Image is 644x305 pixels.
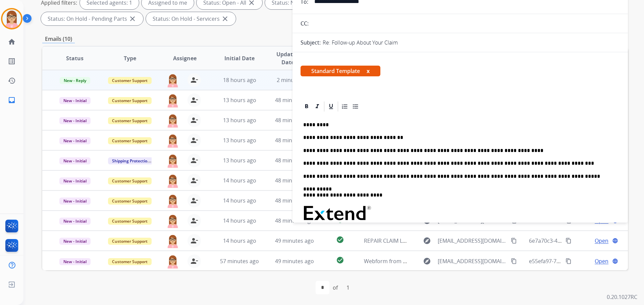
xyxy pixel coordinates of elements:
[108,258,152,265] span: Customer Support
[190,217,198,225] mat-icon: person_remove
[302,101,312,111] div: Bold
[41,12,143,25] div: Status: On Hold - Pending Parts
[423,257,431,265] mat-icon: explore
[340,101,350,111] div: Ordered List
[190,197,198,205] mat-icon: person_remove
[275,137,314,144] span: 48 minutes ago
[566,258,572,264] mat-icon: content_copy
[108,238,152,245] span: Customer Support
[511,238,517,244] mat-icon: content_copy
[166,154,179,168] img: agent-avatar
[275,177,314,184] span: 48 minutes ago
[190,136,198,144] mat-icon: person_remove
[190,257,198,265] mat-icon: person_remove
[59,117,91,124] span: New - Initial
[223,197,256,204] span: 14 hours ago
[220,257,259,265] span: 57 minutes ago
[275,237,314,244] span: 49 minutes ago
[612,238,618,244] mat-icon: language
[166,134,179,148] img: agent-avatar
[301,66,380,76] span: Standard Template
[277,76,313,84] span: 2 minutes ago
[607,293,637,301] p: 0.20.1027RC
[275,257,314,265] span: 49 minutes ago
[364,237,500,244] span: REPAIR CLAIM LAF Corner Chaise/Huntsworth pictures
[190,156,198,164] mat-icon: person_remove
[341,281,355,294] div: 1
[223,96,256,104] span: 13 hours ago
[60,77,90,84] span: New - Reply
[275,197,314,204] span: 48 minutes ago
[367,67,370,75] button: x
[190,237,198,245] mat-icon: person_remove
[166,174,179,188] img: agent-avatar
[166,234,179,248] img: agent-avatar
[312,101,322,111] div: Italic
[108,117,152,124] span: Customer Support
[8,77,16,85] mat-icon: history
[59,198,91,205] span: New - Initial
[223,177,256,184] span: 14 hours ago
[190,76,198,84] mat-icon: person_remove
[301,19,309,27] p: CC:
[190,116,198,124] mat-icon: person_remove
[273,50,303,66] span: Updated Date
[108,218,152,225] span: Customer Support
[221,15,229,23] mat-icon: close
[223,76,256,84] span: 18 hours ago
[59,97,91,104] span: New - Initial
[108,77,152,84] span: Customer Support
[223,157,256,164] span: 13 hours ago
[108,157,154,164] span: Shipping Protection
[42,35,75,43] p: Emails (10)
[59,137,91,144] span: New - Initial
[2,9,21,28] img: avatar
[223,217,256,224] span: 14 hours ago
[166,73,179,87] img: agent-avatar
[146,12,236,25] div: Status: On Hold - Servicers
[223,137,256,144] span: 13 hours ago
[190,176,198,184] mat-icon: person_remove
[173,54,197,62] span: Assignee
[124,54,136,62] span: Type
[595,237,608,245] span: Open
[59,238,91,245] span: New - Initial
[223,237,256,244] span: 14 hours ago
[108,137,152,144] span: Customer Support
[423,237,431,245] mat-icon: explore
[336,256,344,264] mat-icon: check_circle
[224,54,255,62] span: Initial Date
[166,254,179,269] img: agent-avatar
[301,39,321,47] p: Subject:
[59,258,91,265] span: New - Initial
[438,237,507,245] span: [EMAIL_ADDRESS][DOMAIN_NAME]
[364,257,516,265] span: Webform from [EMAIL_ADDRESS][DOMAIN_NAME] on [DATE]
[612,258,618,264] mat-icon: language
[333,284,338,292] div: of
[275,157,314,164] span: 48 minutes ago
[166,93,179,107] img: agent-avatar
[66,54,84,62] span: Status
[223,117,256,124] span: 13 hours ago
[108,198,152,205] span: Customer Support
[336,236,344,244] mat-icon: check_circle
[8,57,16,65] mat-icon: list_alt
[108,177,152,184] span: Customer Support
[438,257,507,265] span: [EMAIL_ADDRESS][DOMAIN_NAME]
[323,39,398,47] p: Re: Follow-up About Your Claim
[351,101,361,111] div: Bullet List
[8,38,16,46] mat-icon: home
[166,194,179,208] img: agent-avatar
[511,258,517,264] mat-icon: content_copy
[108,97,152,104] span: Customer Support
[166,214,179,228] img: agent-avatar
[166,113,179,128] img: agent-avatar
[59,157,91,164] span: New - Initial
[59,177,91,184] span: New - Initial
[128,15,137,23] mat-icon: close
[566,238,572,244] mat-icon: content_copy
[8,96,16,104] mat-icon: inbox
[275,217,314,224] span: 48 minutes ago
[275,96,314,104] span: 48 minutes ago
[59,218,91,225] span: New - Initial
